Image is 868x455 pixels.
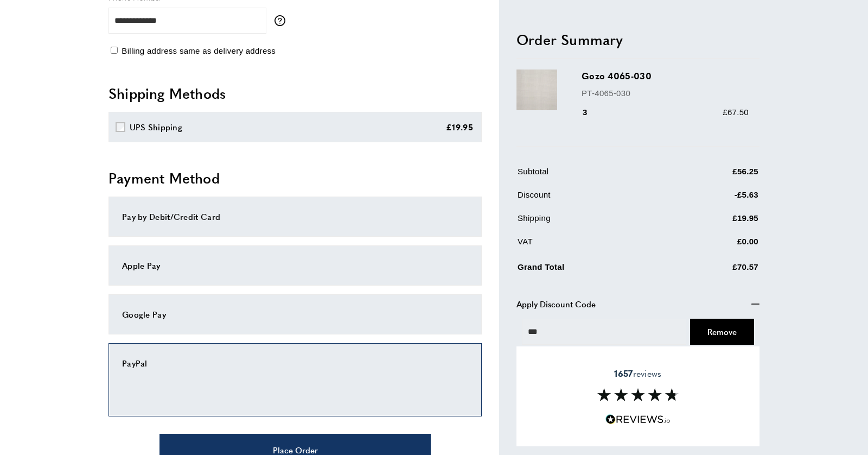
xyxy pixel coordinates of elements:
td: Grand Total [518,258,672,281]
strong: 1657 [614,367,633,380]
td: Subtotal [518,165,672,186]
div: UPS Shipping [130,121,183,134]
div: Google Pay [122,308,468,321]
span: Billing address same as delivery address [122,46,276,55]
h3: Gozo 4065-030 [582,69,749,82]
td: £0.00 [673,235,758,256]
p: PT-4065-030 [582,86,749,99]
div: Apple Pay [122,259,468,272]
span: Cancel Coupon [707,325,737,337]
td: £70.57 [673,258,758,281]
h2: Order Summary [516,29,759,49]
td: -£5.63 [673,188,758,209]
div: PayPal [122,357,468,370]
td: £19.95 [673,211,758,232]
button: More information [275,15,291,26]
span: £67.50 [723,107,749,116]
input: Billing address same as delivery address [111,47,118,54]
img: Reviews section [597,388,679,401]
iframe: PayPal-paypal [122,370,468,400]
h2: Payment Method [108,168,482,188]
div: Pay by Debit/Credit Card [122,210,468,223]
button: Cancel Coupon [690,318,754,344]
div: 3 [582,105,603,118]
td: VAT [518,235,672,256]
td: Discount [518,188,672,209]
h2: Shipping Methods [108,84,482,103]
td: £56.25 [673,165,758,186]
div: £19.95 [446,121,473,134]
span: Apply Discount Code [516,297,596,310]
img: Gozo 4065-030 [516,69,557,110]
img: Reviews.io 5 stars [605,414,671,425]
span: reviews [614,368,661,379]
td: Shipping [518,211,672,232]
